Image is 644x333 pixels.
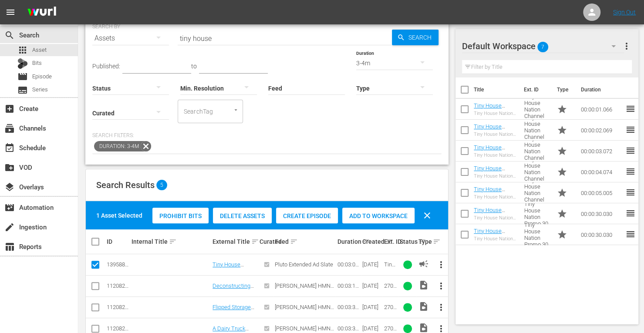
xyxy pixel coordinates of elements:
button: more_vert [621,36,632,57]
span: Tiny House Nation Pluto Extended Ad Slate 180 [384,261,397,333]
div: 00:03:33.847 [337,304,359,310]
a: Deconstructing School Buses for a Tiny Home [212,283,254,302]
button: Open [232,106,240,114]
span: Channels [4,123,15,134]
span: Create Episode [276,212,338,219]
span: menu [5,7,16,17]
span: Search Results [96,180,155,190]
td: 00:00:30.030 [577,203,625,224]
div: Duration [337,236,359,247]
span: to [191,63,197,70]
td: Tiny House Nation Channel ID 4 [520,161,553,182]
a: Tiny House Nation The Revel Promo 30 [474,207,516,226]
span: reorder [625,104,636,114]
button: Prohibit Bits [152,208,209,223]
span: Pluto Extended Ad Slate [275,261,333,268]
td: 00:00:02.069 [577,120,625,141]
td: Tiny House Nation Channel ID 3 [520,141,553,161]
button: Add to Workspace [342,208,415,223]
th: Ext. ID [519,77,551,102]
span: 7 [537,38,548,56]
div: Tiny House Nation You Can Do It Promo 30 [474,236,517,242]
a: Tiny House Nation Channel ID Refresh 3 [474,144,511,164]
span: reorder [625,229,636,239]
div: ID [107,238,129,245]
span: Reports [4,242,15,252]
th: Duration [576,77,628,102]
span: reorder [625,145,636,156]
span: Search [405,30,438,45]
button: Delete Assets [213,208,272,223]
span: Search [4,30,15,40]
span: Schedule [4,143,15,153]
button: Search [392,30,438,45]
span: more_vert [436,281,446,291]
span: sort [290,238,298,246]
div: 00:03:18.565 [337,283,359,289]
span: [PERSON_NAME] HMN ANY-FORM FYI [275,304,334,317]
a: Flipped Storage Container and Shed Into a HOUSE! [212,304,254,330]
span: more_vert [436,302,446,313]
span: reorder [625,187,636,198]
td: Tiny House Nation Channel ID 5 [520,182,553,203]
span: Promo [557,125,567,135]
div: Curated [260,238,273,245]
span: more_vert [621,41,632,51]
span: sort [169,238,177,246]
span: reorder [625,124,636,135]
span: Series [32,85,48,94]
div: [DATE] [362,325,381,332]
div: Created [362,236,381,247]
div: Tiny House Nation Channel ID Refresh 5 [474,194,517,200]
a: Tiny House Nation You Can Do It Promo 30 [474,228,512,247]
span: 270132 [384,304,397,317]
span: Promo [557,188,567,198]
a: Sign Out [613,9,636,16]
td: Tiny House Nation Channel ID 2 [520,120,553,141]
td: 00:00:05.005 [577,182,625,203]
span: Overlays [4,182,15,192]
div: 1 Asset Selected [96,211,142,220]
img: ans4CAIJ8jUAAAAAAAAAAAAAAAAAAAAAAAAgQb4GAAAAAAAAAAAAAAAAAAAAAAAAJMjXAAAAAAAAAAAAAAAAAAAAAAAAgAT5G... [21,2,63,23]
span: Episode [32,72,52,81]
div: 112082301 [107,325,129,332]
td: 00:00:30.030 [577,224,625,245]
span: [PERSON_NAME] HMN ANY-FORM FYI [275,283,334,296]
div: Feed [275,236,334,247]
span: reorder [625,208,636,219]
span: 270133 [384,283,397,296]
span: Asset [32,46,47,54]
th: Title [474,77,519,102]
span: Video [418,323,428,333]
td: 00:00:03.072 [577,141,625,161]
span: Asset [17,45,28,55]
div: [DATE] [362,261,381,268]
div: Default Workspace [462,34,624,58]
a: Tiny House Nation Channel ID Refresh 2 [474,123,511,143]
span: Video [418,301,428,312]
td: Tiny House Nation Channel ID 1 [520,99,553,120]
div: Assets [92,26,169,50]
div: 3-4m [356,51,433,75]
span: Prohibit Bits [152,212,209,219]
th: Type [552,77,576,102]
span: Delete Assets [213,212,272,219]
span: Published: [92,63,120,70]
span: Episode [17,71,28,82]
div: Tiny House Nation Channel ID Refresh 3 [474,152,517,158]
button: more_vert [431,276,452,296]
span: Add to Workspace [342,212,415,219]
span: Promo [557,229,567,240]
div: Tiny House Nation Channel ID Refresh 4 [474,173,517,179]
div: 139588681 [107,261,129,268]
span: more_vert [436,259,446,270]
div: Type [418,236,428,247]
span: VOD [4,162,15,173]
div: 00:03:35.882 [337,325,359,332]
span: Bits [32,59,42,67]
span: Ingestion [4,222,15,232]
span: Promo [557,146,567,156]
button: more_vert [431,254,452,275]
span: Promo [557,167,567,177]
div: [DATE] [362,304,381,310]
